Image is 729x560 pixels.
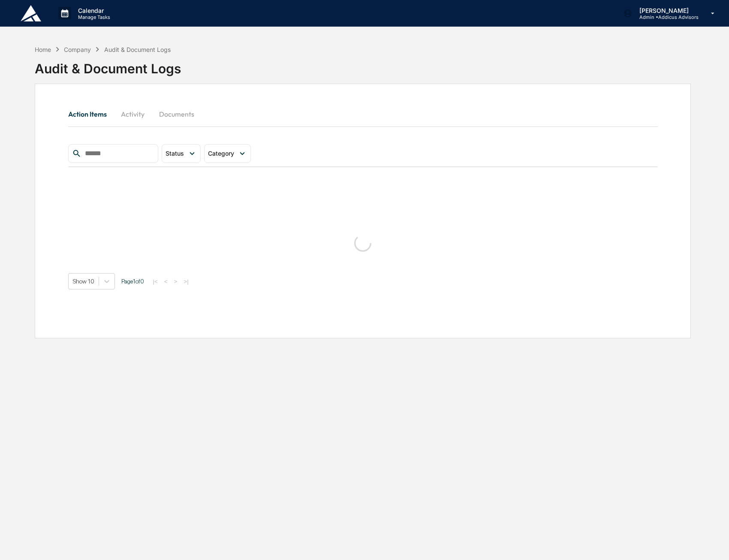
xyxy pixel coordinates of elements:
span: Page 1 of 0 [121,278,144,285]
button: >| [181,278,191,285]
button: > [172,278,180,285]
div: Audit & Document Logs [104,46,171,53]
p: Calendar [71,7,114,14]
p: [PERSON_NAME] [633,7,699,14]
p: Manage Tasks [71,14,114,20]
span: Category [208,150,234,157]
div: Company [64,46,91,53]
div: Home [35,46,51,53]
p: Admin • Addicus Advisors [633,14,699,20]
button: |< [151,278,160,285]
div: Audit & Document Logs [35,54,181,76]
button: Activity [114,104,152,124]
div: secondary tabs example [68,104,658,124]
span: Status [166,150,184,157]
button: Documents [152,104,201,124]
button: Action Items [68,104,114,124]
img: logo [21,5,41,21]
button: < [162,278,170,285]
